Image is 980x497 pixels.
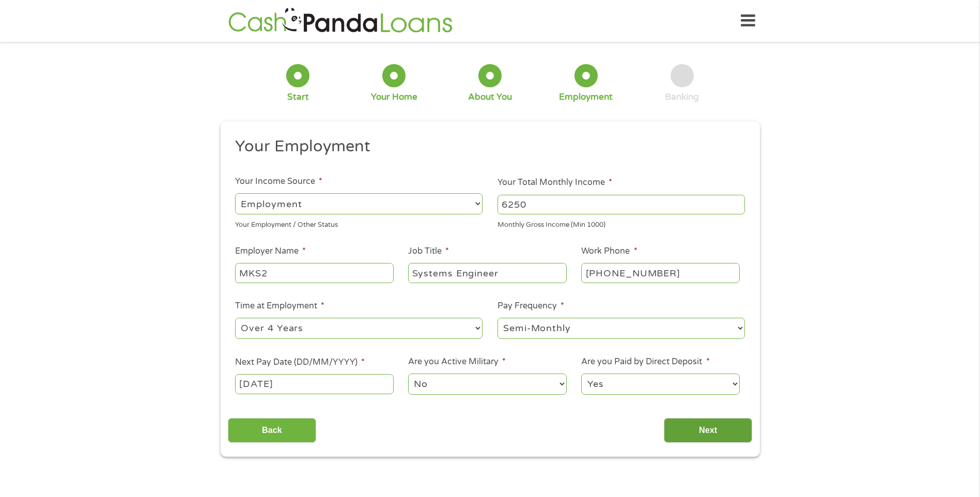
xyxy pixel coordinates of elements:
[581,246,637,257] label: Work Phone
[235,263,393,283] input: Walmart
[228,418,316,443] input: Back
[665,91,699,103] div: Banking
[235,246,306,257] label: Employer Name
[581,263,739,283] input: (231) 754-4010
[235,374,393,394] input: Use the arrow keys to pick a date
[287,91,309,103] div: Start
[235,301,324,312] label: Time at Employment
[235,216,483,230] div: Your Employment / Other Status
[497,216,745,230] div: Monthly Gross Income (Min 1000)
[497,195,745,214] input: 1800
[664,418,752,443] input: Next
[559,91,613,103] div: Employment
[497,301,564,312] label: Pay Frequency
[371,91,417,103] div: Your Home
[235,176,322,187] label: Your Income Source
[408,263,566,283] input: Cashier
[225,6,456,36] img: GetLoanNow Logo
[235,357,365,368] label: Next Pay Date (DD/MM/YYYY)
[408,356,506,367] label: Are you Active Military
[581,356,709,367] label: Are you Paid by Direct Deposit
[497,177,612,188] label: Your Total Monthly Income
[408,246,449,257] label: Job Title
[235,136,737,157] h2: Your Employment
[468,91,512,103] div: About You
